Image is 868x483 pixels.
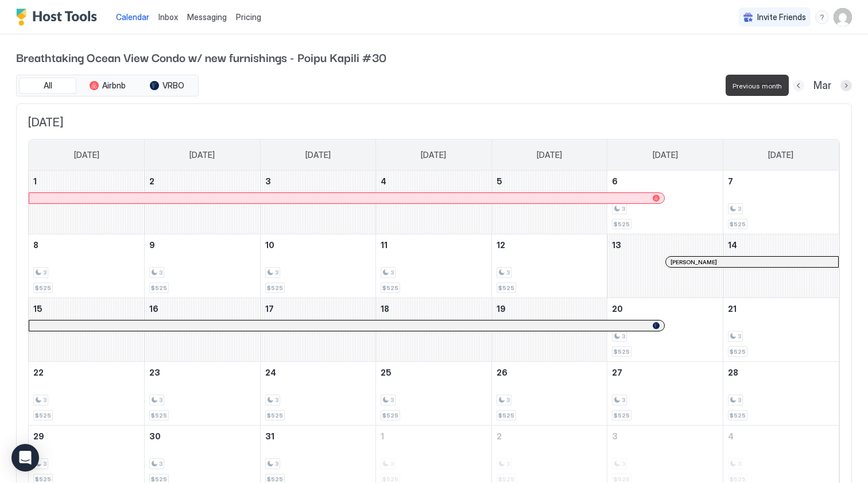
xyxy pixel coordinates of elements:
[421,150,446,160] span: [DATE]
[491,298,607,362] td: March 19, 2026
[614,412,630,419] span: $525
[29,362,145,426] td: March 22, 2026
[723,298,839,362] td: March 21, 2026
[159,269,162,276] span: 3
[793,80,804,91] button: Previous month
[840,80,852,91] button: Next month
[376,298,491,319] a: March 18, 2026
[260,298,376,362] td: March 17, 2026
[390,396,394,404] span: 3
[381,431,384,441] span: 1
[607,234,723,256] a: March 13, 2026
[28,115,840,130] span: [DATE]
[728,176,733,186] span: 7
[738,396,741,404] span: 3
[16,75,199,96] div: tab-group
[723,171,839,192] a: March 7, 2026
[265,368,276,377] span: 24
[382,412,398,419] span: $525
[381,368,392,377] span: 25
[151,476,167,483] span: $525
[376,171,492,234] td: March 4, 2026
[260,171,376,234] td: March 3, 2026
[381,176,386,186] span: 4
[491,362,607,426] td: March 26, 2026
[813,79,831,92] span: Mar
[733,82,782,90] span: Previous month
[275,460,278,467] span: 3
[671,258,717,266] span: [PERSON_NAME]
[491,234,607,298] td: March 12, 2026
[607,298,723,319] a: March 20, 2026
[492,234,607,256] a: March 12, 2026
[145,298,261,362] td: March 16, 2026
[162,80,184,91] span: VRBO
[738,333,741,340] span: 3
[16,48,852,65] span: Breathtaking Ocean View Condo w/ new furnishings - Poipu Kapili #30
[63,140,111,171] a: Sunday
[607,362,723,383] a: March 27, 2026
[815,10,829,24] div: menu
[29,171,144,192] a: March 1, 2026
[728,431,734,441] span: 4
[145,362,260,383] a: March 23, 2026
[29,362,144,383] a: March 22, 2026
[491,171,607,234] td: March 5, 2026
[187,12,227,22] span: Messaging
[11,444,39,472] div: Open Intercom Messenger
[35,412,51,419] span: $525
[723,362,839,426] td: March 28, 2026
[305,150,331,160] span: [DATE]
[723,234,839,298] td: March 14, 2026
[607,362,723,426] td: March 27, 2026
[525,140,573,171] a: Thursday
[236,12,261,22] span: Pricing
[275,269,278,276] span: 3
[145,234,260,256] a: March 9, 2026
[265,431,274,441] span: 31
[376,234,491,256] a: March 11, 2026
[35,284,51,292] span: $525
[275,396,278,404] span: 3
[506,396,510,404] span: 3
[159,396,162,404] span: 3
[44,80,52,91] span: All
[607,171,723,234] td: March 6, 2026
[537,150,562,160] span: [DATE]
[381,304,389,314] span: 18
[376,362,491,383] a: March 25, 2026
[757,12,806,22] span: Invite Friends
[267,412,283,419] span: $525
[261,362,376,383] a: March 24, 2026
[622,333,625,340] span: 3
[35,476,51,483] span: $525
[607,171,723,192] a: March 6, 2026
[498,412,514,419] span: $525
[189,150,215,160] span: [DATE]
[138,78,196,94] button: VRBO
[149,304,158,314] span: 16
[19,78,76,94] button: All
[151,412,167,419] span: $525
[149,431,161,441] span: 30
[265,240,274,250] span: 10
[497,368,507,377] span: 26
[728,240,737,250] span: 14
[390,269,394,276] span: 3
[145,171,261,234] td: March 2, 2026
[376,234,492,298] td: March 11, 2026
[29,426,144,447] a: March 29, 2026
[187,11,227,23] a: Messaging
[622,396,625,404] span: 3
[376,298,492,362] td: March 18, 2026
[145,426,260,447] a: March 30, 2026
[33,368,44,377] span: 22
[29,234,145,298] td: March 8, 2026
[728,368,738,377] span: 28
[607,298,723,362] td: March 20, 2026
[492,426,607,447] a: April 2, 2026
[498,284,514,292] span: $525
[376,171,491,192] a: March 4, 2026
[607,234,723,298] td: March 13, 2026
[409,140,458,171] a: Wednesday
